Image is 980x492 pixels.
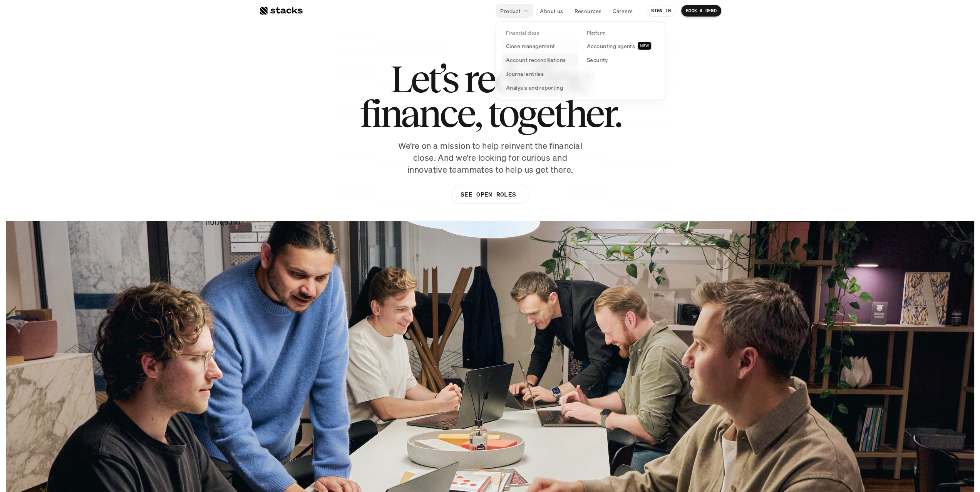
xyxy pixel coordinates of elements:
[540,7,563,15] p: About us
[587,42,635,50] p: Accounting agents
[587,30,606,36] p: Platform
[582,39,659,53] a: Accounting agentsNEW
[506,70,544,78] p: Journal entries
[582,53,659,67] a: Security
[574,7,601,15] p: Resources
[501,80,578,94] a: Analysis and reporting
[460,189,516,200] p: SEE OPEN ROLES
[535,4,568,18] a: About us
[360,62,621,131] h1: Let’s redefine finance, together.
[651,8,671,13] p: SIGN IN
[506,30,539,36] p: Financial close
[570,4,606,18] a: Resources
[686,8,717,13] p: BOOK A DEMO
[587,56,608,64] p: Security
[500,7,521,15] p: Product
[647,5,675,17] a: SIGN IN
[501,53,578,67] a: Account reconciliations
[640,43,649,48] h2: NEW
[506,42,555,50] p: Close management
[613,7,633,15] p: Careers
[506,83,563,92] p: Analysis and reporting
[501,67,578,80] a: Journal entries
[394,140,586,175] p: We’re on a mission to help reinvent the financial close. And we’re looking for curious and innova...
[608,4,637,18] a: Careers
[451,185,529,204] a: SEE OPEN ROLES
[501,39,578,53] a: Close management
[681,5,721,17] a: BOOK A DEMO
[506,56,566,64] p: Account reconciliations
